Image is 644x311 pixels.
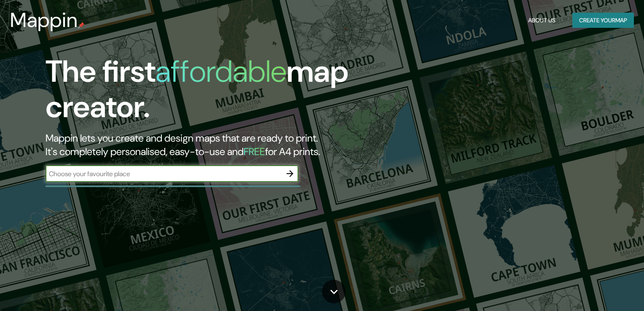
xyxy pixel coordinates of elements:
input: Choose your favourite place [46,169,282,179]
h3: Mappin [10,8,78,32]
img: mappin-pin [78,22,85,29]
h2: Mappin lets you create and design maps that are ready to print. It's completely personalised, eas... [46,131,368,158]
h1: affordable [156,52,287,91]
h1: The first map creator. [46,54,368,131]
h5: FREE [244,145,265,158]
button: About Us [525,13,559,28]
button: Create yourmap [572,13,634,28]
